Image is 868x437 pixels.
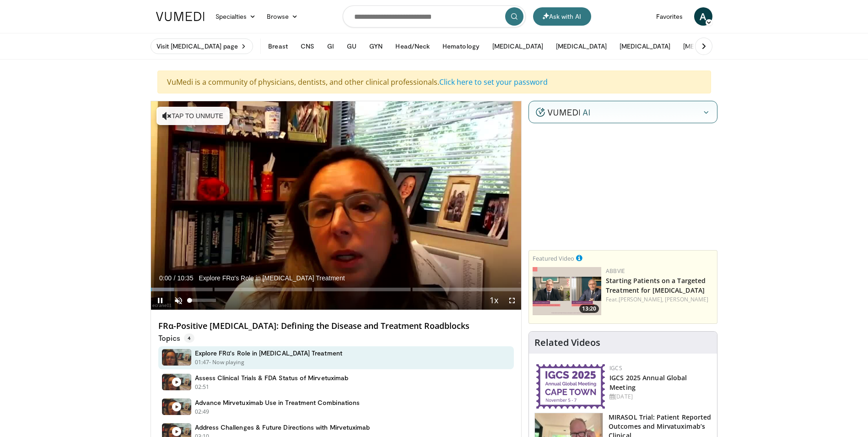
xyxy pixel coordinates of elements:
a: Click here to set your password [439,77,548,87]
button: Hematology [437,37,485,55]
button: Tap to unmute [156,107,230,125]
a: IGCS [609,364,622,372]
button: Pause [151,291,169,310]
div: Feat. [606,295,713,304]
span: 0:00 [159,274,172,282]
a: [PERSON_NAME] [665,295,708,303]
h4: Related Videos [534,337,600,348]
button: GU [341,37,362,55]
span: 10:35 [177,274,193,282]
p: Topics [158,333,194,343]
button: [MEDICAL_DATA] [678,37,739,55]
video-js: Video Player [151,101,522,310]
iframe: Advertisement [555,130,692,245]
button: Head/Neck [390,37,435,55]
button: GYN [364,37,388,55]
a: IGCS 2025 Annual Global Meeting [609,373,687,392]
p: 02:51 [195,383,210,391]
h4: Advance Mirvetuximab Use in Treatment Combinations [195,399,360,407]
button: [MEDICAL_DATA] [550,37,612,55]
h4: FRα-Positive [MEDICAL_DATA]: Defining the Disease and Treatment Roadblocks [158,321,514,331]
a: Favorites [651,7,689,26]
span: 13:20 [579,305,599,313]
button: Fullscreen [503,291,521,310]
button: Breast [263,37,293,55]
button: GI [322,37,340,55]
img: VuMedi Logo [156,12,205,21]
button: Unmute [169,291,188,310]
img: vumedi-ai-logo.v2.svg [536,108,590,117]
p: 02:49 [195,408,210,416]
div: [DATE] [609,393,710,401]
p: 01:47 [195,358,210,366]
a: A [694,7,712,26]
img: 680d42be-3514-43f9-8300-e9d2fda7c814.png.150x105_q85_autocrop_double_scale_upscale_version-0.2.png [536,364,605,409]
img: 6ca01499-7cce-452c-88aa-23c3ba7ab00f.png.150x105_q85_crop-smart_upscale.png [533,267,601,315]
button: Playback Rate [485,291,503,310]
button: CNS [295,37,320,55]
a: Visit [MEDICAL_DATA] page [151,38,253,54]
small: Featured Video [533,254,574,262]
h4: Assess Clinical Trials & FDA Status of Mirvetuximab [195,374,349,382]
h4: Explore FRα's Role in [MEDICAL_DATA] Treatment [195,349,342,357]
span: / [174,274,176,282]
a: Specialties [210,7,262,26]
h4: Address Challenges & Future Directions with Mirvetuximab [195,423,370,432]
a: Starting Patients on a Targeted Treatment for [MEDICAL_DATA] [606,276,706,295]
span: 4 [184,333,194,343]
button: Ask with AI [533,7,591,26]
div: Progress Bar [151,288,522,291]
a: [PERSON_NAME], [619,295,663,303]
button: [MEDICAL_DATA] [487,37,549,55]
button: [MEDICAL_DATA] [614,37,676,55]
div: Volume Level [190,299,216,302]
a: 13:20 [533,267,601,315]
p: - Now playing [209,358,244,366]
input: Search topics, interventions [343,5,526,27]
a: Browse [261,7,303,26]
span: Explore FRα's Role in [MEDICAL_DATA] Treatment [199,274,345,282]
div: VuMedi is a community of physicians, dentists, and other clinical professionals. [157,71,711,93]
a: AbbVie [606,267,625,275]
